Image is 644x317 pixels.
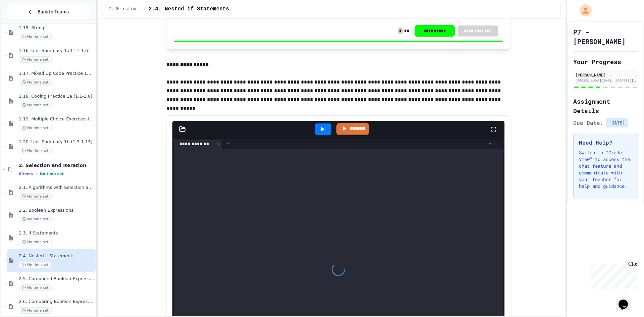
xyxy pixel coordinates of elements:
span: 2.4. Nested if Statements [149,5,229,13]
span: 1.19. Multiple Choice Exercises for Unit 1a (1.1-1.6) [19,116,94,122]
div: My Account [573,3,593,18]
span: Due Date: [573,119,603,127]
span: No time set [19,79,52,86]
h3: Need Help? [579,139,632,147]
span: No time set [19,34,52,40]
span: 1.15. Strings [19,25,94,31]
span: 1.16. Unit Summary 1a (1.1-1.6) [19,48,94,54]
span: No time set [19,102,52,108]
div: [PERSON_NAME][EMAIL_ADDRESS][PERSON_NAME][DOMAIN_NAME] [575,78,636,83]
h2: Assignment Details [573,97,638,115]
span: 2.2. Boolean Expressions [19,208,94,213]
h2: Your Progress [573,57,638,66]
span: No time set [19,239,52,245]
span: 2. Selection and Iteration [109,6,141,12]
span: No time set [19,284,52,291]
span: 2.1. Algorithms with Selection and Repetition [19,185,94,191]
span: [DATE] [606,118,628,127]
span: No time set [19,216,52,222]
span: No time set [19,56,52,63]
div: Chat with us now!Close [3,3,46,43]
div: [PERSON_NAME] [575,72,636,78]
span: No time set [19,125,52,131]
span: 6 items [19,172,33,176]
button: Back to Teams [6,5,90,19]
span: No time set [19,193,52,200]
span: No time set [19,307,52,314]
span: / [144,6,146,12]
span: 1.20. Unit Summary 1b (1.7-1.15) [19,139,94,145]
span: 2.5. Compound Boolean Expressions [19,276,94,282]
span: • [36,171,37,176]
h1: P7 - [PERSON_NAME] [573,27,638,46]
span: 2.6. Comparing Boolean Expressions ([PERSON_NAME] Laws) [19,299,94,305]
span: No time set [19,148,52,154]
span: 1.17. Mixed Up Code Practice 1.1-1.6 [19,71,94,76]
span: 2. Selection and Iteration [19,162,94,168]
span: No time set [19,262,52,268]
span: Back to Teams [38,8,69,15]
span: 1.18. Coding Practice 1a (1.1-1.6) [19,94,94,99]
p: Switch to "Grade View" to access the chat feature and communicate with your teacher for help and ... [579,149,632,190]
iframe: chat widget [588,261,637,289]
iframe: chat widget [616,290,637,310]
span: 2.3. if Statements [19,230,94,236]
span: No time set [40,172,64,176]
span: 2.4. Nested if Statements [19,253,94,259]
